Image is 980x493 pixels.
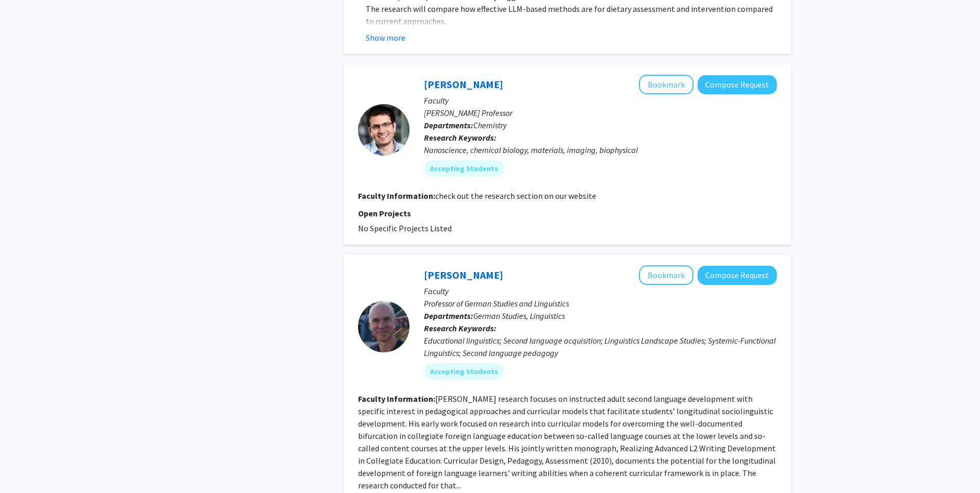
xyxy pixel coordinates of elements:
b: Research Keywords: [424,323,496,333]
b: Faculty Information: [358,394,435,404]
p: Faculty [424,285,777,297]
b: Research Keywords: [424,132,496,143]
button: Show more [366,31,405,44]
p: The research will compare how effective LLM-based methods are for dietary assessment and interven... [366,3,777,27]
b: Faculty Information: [358,191,435,201]
button: Add Hiram Maxim to Bookmarks [639,265,693,285]
a: [PERSON_NAME] [424,268,503,281]
p: [PERSON_NAME] Professor [424,107,777,119]
button: Add Khalid Salaita to Bookmarks [639,75,693,94]
div: Nanoscience, chemical biology, materials, imaging, biophysical [424,144,777,156]
b: Departments: [424,120,473,130]
fg-read-more: [PERSON_NAME] research focuses on instructed adult second language development with specific inte... [358,394,776,490]
div: Educational linguistics; Second language acquisition; Linguistics Landscape Studies; Systemic-Fun... [424,334,777,359]
mat-chip: Accepting Students [424,363,504,380]
span: German Studies, Linguistics [473,311,565,321]
b: Departments: [424,311,473,321]
a: [PERSON_NAME] [424,78,503,91]
button: Compose Request to Khalid Salaita [698,75,777,94]
span: Chemistry [473,120,507,130]
p: Faculty [424,94,777,107]
p: Open Projects [358,207,777,219]
mat-chip: Accepting Students [424,160,504,177]
button: Compose Request to Hiram Maxim [698,266,777,285]
span: No Specific Projects Listed [358,223,452,233]
iframe: Chat [8,447,44,485]
p: Professor of German Studies and Linguistics [424,297,777,310]
fg-read-more: check out the research section on our website [435,191,596,201]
